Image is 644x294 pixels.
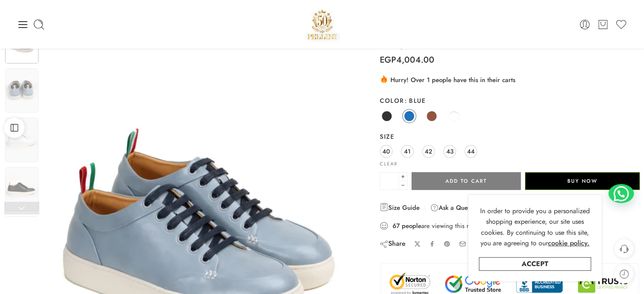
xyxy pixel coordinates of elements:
img: sh-ms03-bl3-2-scaled-1.webp [5,216,39,260]
a: 41 [401,145,414,158]
a: Cart [597,19,609,30]
a: Pellini - [304,6,340,42]
img: Pellini [304,6,340,42]
bdi: 4,004.00 [380,54,434,66]
strong: 67 [392,222,400,230]
img: sh-ms03-bl3-2-scaled-1.webp [5,118,39,162]
a: Wishlist [615,19,627,30]
span: In order to provide you a personalized shopping experience, our site uses cookies. By continuing ... [480,206,590,248]
a: Login / Register [579,19,591,30]
a: Pin on Pinterest [444,241,451,247]
button: Add to cart [412,172,521,190]
span: 43 [446,146,453,157]
label: Size [380,132,640,141]
div: Hurry! Over 1 people have this in their carts [380,74,640,85]
a: Size Guide [380,203,420,213]
span: Blue [404,96,426,105]
a: Ask a Question [430,203,481,213]
a: 44 [464,145,477,158]
span: EGP [380,54,396,66]
a: 43 [443,145,456,158]
span: 40 [382,146,390,157]
img: sh-ms03-bl3-2-scaled-1.webp [5,69,39,113]
span: 44 [467,146,475,157]
a: Share on Facebook [429,241,435,247]
label: Color [380,96,640,105]
a: Clear options [380,162,398,166]
img: sh-ms03-bl3-2-scaled-1.webp [5,167,39,211]
span: 42 [425,146,432,157]
a: Email to your friends [459,240,466,247]
legend: Guaranteed Safe Checkout [468,259,552,268]
input: Product quantity [380,172,399,190]
strong: people [402,222,421,230]
div: Share [380,239,406,248]
span: 41 [404,146,411,157]
a: Share on X [414,241,420,247]
button: Buy Now [525,172,640,190]
a: cookie policy. [548,238,589,249]
a: Accept [479,257,591,271]
a: 40 [380,145,392,158]
div: are viewing this right now [380,221,640,231]
a: 42 [422,145,435,158]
